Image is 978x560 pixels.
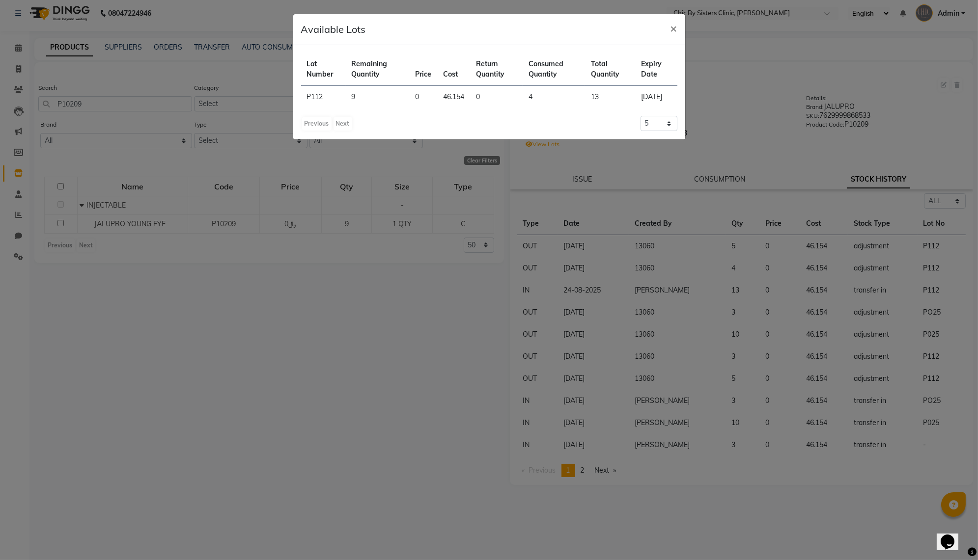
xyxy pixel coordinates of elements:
[301,22,366,37] h5: Available Lots
[301,53,346,86] th: Lot Number
[470,53,523,86] th: Return Quantity
[437,53,470,86] th: Cost
[671,21,677,35] span: ×
[635,53,677,86] th: Expiry Date
[409,53,437,86] th: Price
[523,86,585,108] td: 4
[663,14,685,42] button: Close
[346,53,409,86] th: Remaining Quantity
[437,86,470,108] td: 46.154
[523,53,585,86] th: Consumed Quantity
[585,53,635,86] th: Total Quantity
[585,86,635,108] td: 13
[346,86,409,108] td: 9
[301,86,346,108] td: P112
[470,86,523,108] td: 0
[937,521,968,550] iframe: chat widget
[409,86,437,108] td: 0
[635,86,677,108] td: [DATE]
